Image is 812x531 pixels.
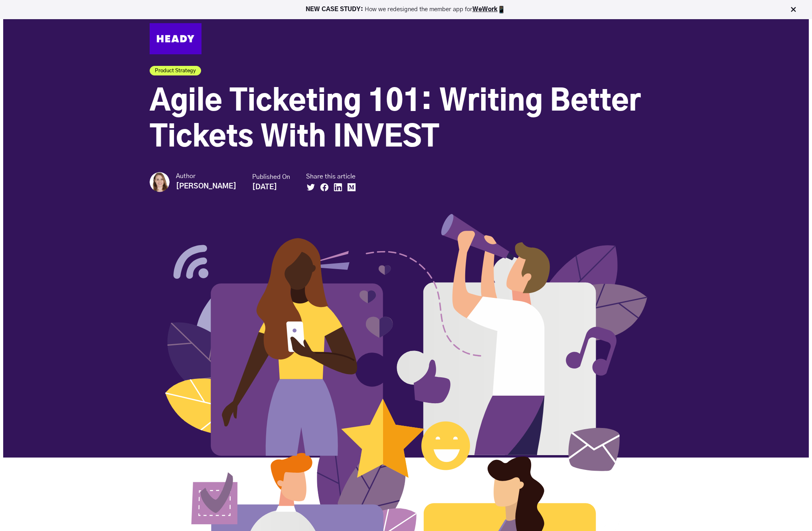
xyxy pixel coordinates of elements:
strong: [DATE] [252,184,277,191]
strong: NEW CASE STUDY: [306,6,365,12]
small: Share this article [306,172,360,181]
small: Published On [252,173,290,181]
strong: [PERSON_NAME] [176,183,236,190]
img: Close Bar [789,6,797,14]
span: Agile Ticketing 101: Writing Better Tickets With INVEST [150,88,641,153]
img: app emoji [498,6,506,14]
a: Product Strategy [150,66,201,75]
a: WeWork [472,6,498,12]
img: Katarina Borg [150,172,170,192]
small: Author [176,172,236,180]
div: Navigation Menu [209,29,662,48]
img: Heady_Logo_Web-01 (1) [150,23,202,54]
p: How we redesigned the member app for [4,6,808,14]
